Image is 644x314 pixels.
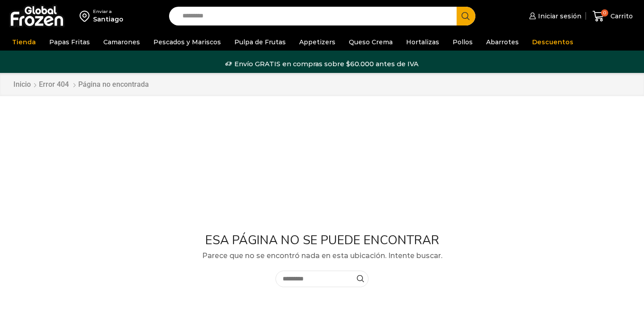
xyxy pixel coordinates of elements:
span: Error 404 [39,80,69,89]
span: Iniciar sesión [536,12,581,21]
p: Parece que no se encontró nada en esta ubicación. Intente buscar. [9,250,635,262]
span: 0 [601,9,608,17]
a: Camarones [99,34,144,51]
div: Enviar a [93,8,123,15]
h2: 404 [9,182,635,233]
button: Search button [457,7,475,25]
h1: Esa página no se puede encontrar [9,233,635,248]
a: Pescados y Mariscos [149,34,225,51]
a: Abarrotes [482,34,523,51]
a: 0 Carrito [590,6,635,27]
a: Pulpa de Frutas [230,34,290,51]
a: Appetizers [295,34,340,51]
a: Tienda [8,34,40,51]
a: Papas Fritas [45,34,94,51]
div: Santiago [93,15,123,24]
span: Página no encontrada [78,80,149,89]
a: Pollos [448,34,477,51]
span: Carrito [608,12,633,21]
a: Descuentos [528,34,578,51]
a: Queso Crema [344,34,397,51]
a: Iniciar sesión [527,7,581,25]
img: address-field-icon.svg [80,8,93,24]
a: Hortalizas [402,34,444,51]
a: Inicio [13,80,31,90]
